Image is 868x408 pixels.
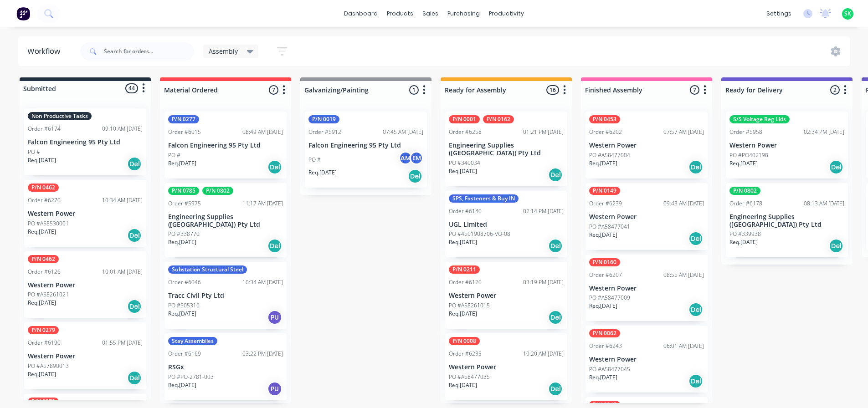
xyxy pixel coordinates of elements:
div: P/N 0802 [729,187,760,195]
div: 07:57 AM [DATE] [663,128,704,136]
p: Req. [DATE] [28,228,56,236]
p: PO #A58477041 [589,223,630,231]
div: Non Productive TasksOrder #617409:10 AM [DATE]Falcon Engineering 95 Pty LtdPO #Req.[DATE]Del [24,108,146,175]
div: Order #6174 [28,125,61,133]
p: RSGx [168,363,283,371]
div: Del [408,169,422,184]
div: 03:19 PM [DATE] [523,278,564,286]
p: Western Power [729,142,844,149]
div: Del [548,310,563,325]
div: EM [410,151,423,165]
p: Engineering Supplies ([GEOGRAPHIC_DATA]) Pty Ltd [168,213,283,229]
div: Del [548,239,563,253]
div: productivity [484,7,529,20]
p: Req. [DATE] [308,168,337,177]
div: 10:20 AM [DATE] [523,350,564,358]
div: Del [688,302,703,317]
div: P/N 0462 [28,184,59,192]
div: P/N 0019 [308,115,339,123]
div: P/N 0277Order #601508:49 AM [DATE]Falcon Engineering 95 Pty LtdPO #Req.[DATE]Del [164,112,287,178]
div: P/N 0279 [28,398,59,406]
p: PO #A58530001 [28,219,69,228]
p: Engineering Supplies ([GEOGRAPHIC_DATA]) Pty Ltd [449,142,564,157]
div: P/N 0453Order #620207:57 AM [DATE]Western PowerPO #A58477004Req.[DATE]Del [586,112,708,178]
p: Req. [DATE] [168,238,196,246]
div: Order #6140 [449,207,482,215]
div: P/N 0149 [589,187,620,195]
div: P/N 0462Order #627010:34 AM [DATE]Western PowerPO #A58530001Req.[DATE]Del [24,180,146,247]
div: Order #6120 [449,278,482,286]
div: PU [267,310,282,325]
div: P/N 0279Order #619001:55 PM [DATE]Western PowerPO #A57890013Req.[DATE]Del [24,322,146,389]
div: 08:55 AM [DATE] [663,271,704,279]
p: Western Power [589,213,704,221]
span: SK [844,10,851,18]
p: PO # [308,156,321,164]
div: Stay Assemblies [168,337,217,345]
p: Req. [DATE] [449,238,477,246]
div: PU [267,382,282,396]
span: Assembly [209,46,238,56]
div: 06:01 AM [DATE] [663,342,704,350]
p: Falcon Engineering 95 Pty Ltd [28,138,143,146]
p: Req. [DATE] [28,156,56,164]
div: 11:17 AM [DATE] [242,199,283,208]
p: Western Power [28,210,143,218]
div: 10:34 AM [DATE] [242,278,283,286]
div: 08:49 AM [DATE] [242,128,283,136]
p: Western Power [449,292,564,300]
div: Del [829,160,843,174]
div: Del [548,168,563,182]
div: 10:34 AM [DATE] [102,196,143,204]
div: Order #5975 [168,199,201,208]
div: S/S Voltage Reg LidsOrder #595802:34 PM [DATE]Western PowerPO #PO402198Req.[DATE]Del [726,112,848,178]
p: PO #A58261021 [28,291,69,299]
div: S/S Voltage Reg Lids [729,115,790,123]
div: P/N 0211Order #612003:19 PM [DATE]Western PowerPO #A58261015Req.[DATE]Del [445,262,567,329]
div: P/N 0019Order #591207:45 AM [DATE]Falcon Engineering 95 Pty LtdPO #AMEMReq.[DATE]Del [305,112,427,188]
p: PO #A58477009 [589,294,630,302]
p: Req. [DATE] [589,231,617,239]
div: Order #6126 [28,268,61,276]
p: Req. [DATE] [729,159,758,168]
div: Order #6015 [168,128,201,136]
div: Del [829,239,843,253]
div: Del [688,231,703,246]
p: PO # [28,148,40,156]
p: PO #A58261015 [449,301,490,310]
div: P/N 0008 [449,337,480,345]
div: Order #6233 [449,350,482,358]
div: Del [127,299,142,314]
div: 01:21 PM [DATE] [523,128,564,136]
p: PO #PO-2781-003 [168,373,214,381]
p: Req. [DATE] [168,310,196,318]
div: purchasing [443,7,484,20]
div: Order #6046 [168,278,201,286]
div: Non Productive Tasks [28,112,92,120]
div: P/N 0001P/N 0162Order #625801:21 PM [DATE]Engineering Supplies ([GEOGRAPHIC_DATA]) Pty LtdPO #340... [445,112,567,186]
div: P/N 0279 [28,326,59,334]
p: PO #340034 [449,159,480,167]
div: Del [548,382,563,396]
p: Req. [DATE] [589,159,617,168]
div: Order #5958 [729,128,762,136]
div: P/N 0802 [202,187,233,195]
p: Western Power [589,142,704,149]
div: Order #6190 [28,339,61,347]
div: Order #6178 [729,199,762,208]
div: 08:13 AM [DATE] [804,199,844,208]
p: PO #A58477004 [589,151,630,159]
div: Order #6207 [589,271,622,279]
div: Workflow [27,46,65,57]
p: PO #A58477045 [589,365,630,373]
div: P/N 0802Order #617808:13 AM [DATE]Engineering Supplies ([GEOGRAPHIC_DATA]) Pty LtdPO #339938Req.[... [726,183,848,258]
div: P/N 0001 [449,115,480,123]
div: Order #6270 [28,196,61,204]
p: PO # [168,151,180,159]
p: Western Power [589,285,704,292]
p: Falcon Engineering 95 Pty Ltd [168,142,283,149]
p: PO #339938 [729,230,761,238]
p: Req. [DATE] [449,310,477,318]
div: P/N 0785 [168,187,199,195]
div: 02:14 PM [DATE] [523,207,564,215]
